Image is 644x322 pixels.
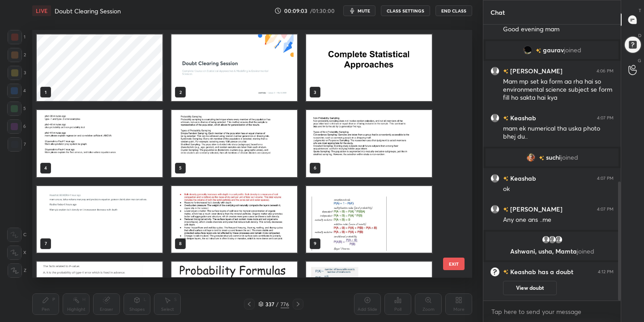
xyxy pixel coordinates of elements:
[503,185,614,194] div: ok
[598,269,614,275] div: 4:12 PM
[536,268,573,276] span: has a doubt
[577,247,594,255] span: joined
[171,34,297,101] img: 323d218e-a369-11f0-9b56-aa3e23464dfb.jpg
[503,176,508,181] img: no-rating-badge.077c3623.svg
[306,186,432,253] img: 1759833271WZJNQE.pdf
[171,186,297,253] img: 1759833271WZJNQE.pdf
[490,67,499,76] img: default.png
[597,176,614,181] div: 4:07 PM
[483,25,621,301] div: grid
[564,47,581,54] span: joined
[508,268,536,276] h6: Keashab
[490,174,499,183] img: default.png
[32,5,51,16] div: LIVE
[37,110,162,177] img: 1759833271WZJNQE.pdf
[8,30,26,44] div: 1
[483,0,512,24] p: Chat
[435,5,472,16] button: End Class
[381,5,430,16] button: CLASS SETTINGS
[32,30,456,277] div: grid
[536,48,541,53] img: no-rating-badge.077c3623.svg
[503,281,557,295] button: View doubt
[503,268,508,276] img: no-rating-badge.077c3623.svg
[503,207,508,212] img: no-rating-badge.077c3623.svg
[597,68,614,74] div: 4:06 PM
[548,235,557,244] img: default.png
[597,207,614,212] div: 4:07 PM
[7,102,26,116] div: 5
[306,110,432,177] img: 1759833271WZJNQE.pdf
[554,235,563,244] img: default.png
[508,174,536,183] h6: Keashab
[265,301,274,307] div: 337
[55,7,121,15] h4: Doubt Clearing Session
[8,263,26,278] div: Z
[639,7,641,14] p: T
[7,119,26,134] div: 6
[638,57,641,64] p: G
[539,156,544,161] img: no-rating-badge.077c3623.svg
[7,84,26,98] div: 4
[542,235,550,244] img: default.png
[503,116,508,121] img: no-rating-badge.077c3623.svg
[490,114,499,123] img: default.png
[508,66,563,76] h6: [PERSON_NAME]
[37,186,162,253] img: 1759833271WZJNQE.pdf
[7,228,26,242] div: C
[508,113,536,123] h6: Keashab
[490,205,499,214] img: default.png
[8,48,26,62] div: 2
[503,124,614,141] div: mam ek numerical tha uska photo bhej du..
[523,46,532,55] img: 2bdf3e3e17634c6ebcf44cd561fd4298.jpg
[503,77,614,102] div: Mam mp set ka form aa rha hai so environmental science subject se form fill ho sakta hai kya
[8,137,26,152] div: 7
[503,69,508,74] img: no-rating-badge.077c3623.svg
[491,248,613,255] p: Ashwani, usha, Mamta
[7,246,26,260] div: X
[306,34,432,101] img: 1759833271WZJNQE.pdf
[358,8,370,14] span: mute
[526,153,535,162] img: 1be51a0c3d5b4eba8d3faecbe9683427.jpg
[597,115,614,121] div: 4:07 PM
[638,32,641,39] p: D
[343,5,375,16] button: mute
[281,300,289,308] div: 776
[8,66,26,80] div: 3
[503,216,614,225] div: Any one ans ..me
[171,110,297,177] img: 1759833271WZJNQE.pdf
[561,154,578,161] span: joined
[508,204,563,214] h6: [PERSON_NAME]
[443,258,465,270] button: EXIT
[276,301,279,307] div: /
[546,154,561,161] span: suchi
[543,47,564,54] span: gaurav
[503,25,614,34] div: Good evening mam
